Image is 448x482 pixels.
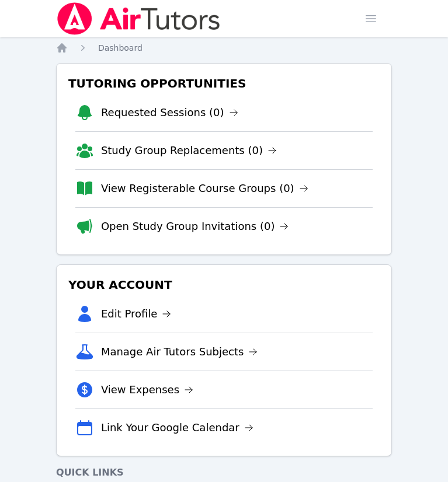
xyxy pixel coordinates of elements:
a: Link Your Google Calendar [101,420,253,436]
nav: Breadcrumb [56,42,392,54]
span: Dashboard [98,43,143,53]
a: Manage Air Tutors Subjects [101,344,258,360]
img: Air Tutors [56,2,221,35]
a: Requested Sessions (0) [101,104,238,121]
a: Dashboard [98,42,143,54]
h3: Your Account [66,274,382,295]
a: Edit Profile [101,306,172,322]
h4: Quick Links [56,466,392,480]
h3: Tutoring Opportunities [66,73,382,94]
a: Open Study Group Invitations (0) [101,218,289,235]
a: View Expenses [101,382,193,398]
a: View Registerable Course Groups (0) [101,180,308,197]
a: Study Group Replacements (0) [101,142,277,159]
